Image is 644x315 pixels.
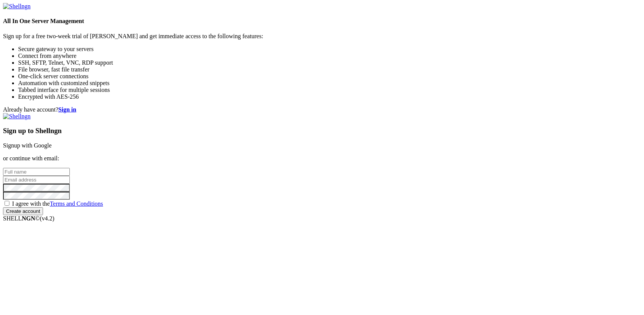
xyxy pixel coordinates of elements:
[3,207,43,215] input: Create account
[58,106,77,113] a: Sign in
[3,155,641,162] p: or continue with email:
[18,73,641,80] li: One-click server connections
[3,176,70,184] input: Email address
[50,200,103,207] a: Terms and Conditions
[18,46,641,53] li: Secure gateway to your servers
[3,215,54,222] span: SHELL ©
[3,168,70,176] input: Full name
[3,106,641,113] div: Already have account?
[40,215,55,222] span: 4.2.0
[18,66,641,73] li: File browser, fast file transfer
[18,59,641,66] li: SSH, SFTP, Telnet, VNC, RDP support
[5,201,9,206] input: I agree with theTerms and Conditions
[22,215,35,222] b: NGN
[3,33,641,40] p: Sign up for a free two-week trial of [PERSON_NAME] and get immediate access to the following feat...
[18,87,641,93] li: Tabbed interface for multiple sessions
[12,200,103,207] span: I agree with the
[3,3,31,10] img: Shellngn
[18,53,641,59] li: Connect from anywhere
[3,18,641,25] h4: All In One Server Management
[3,127,641,135] h3: Sign up to Shellngn
[18,80,641,87] li: Automation with customized snippets
[3,113,31,120] img: Shellngn
[3,142,52,149] a: Signup with Google
[18,93,641,100] li: Encrypted with AES-256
